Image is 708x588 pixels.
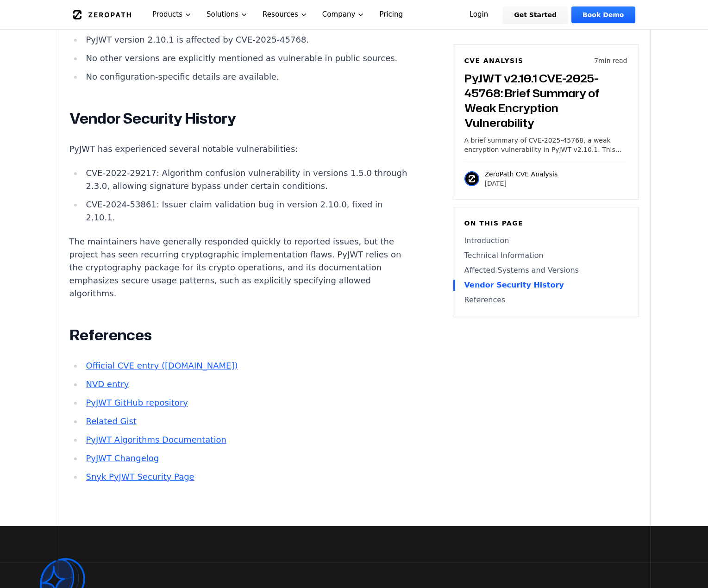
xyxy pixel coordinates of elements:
li: CVE-2024-53861: Issuer claim validation bug in version 2.10.0, fixed in 2.10.1. [82,198,414,224]
a: PyJWT Algorithms Documentation [86,435,226,444]
p: The maintainers have generally responded quickly to reported issues, but the project has seen rec... [69,235,414,300]
li: No configuration-specific details are available. [82,70,414,83]
li: No other versions are explicitly mentioned as vulnerable in public sources. [82,52,414,65]
h3: PyJWT v2.10.1 CVE-2025-45768: Brief Summary of Weak Encryption Vulnerability [464,71,627,130]
li: CVE-2022-29217: Algorithm confusion vulnerability in versions 1.5.0 through 2.3.0, allowing signa... [82,167,414,193]
h6: CVE Analysis [464,56,524,65]
h6: On this page [464,219,627,228]
p: A brief summary of CVE-2025-45768, a weak encryption vulnerability in PyJWT v2.10.1. This post co... [464,136,627,154]
p: PyJWT has experienced several notable vulnerabilities: [69,143,414,156]
a: Affected Systems and Versions [464,265,627,276]
a: Book Demo [571,6,635,23]
img: ZeroPath CVE Analysis [464,171,479,186]
p: ZeroPath CVE Analysis [485,169,558,179]
a: Get Started [503,6,568,23]
p: 7 min read [594,56,627,65]
a: NVD entry [86,379,129,389]
a: Snyk PyJWT Security Page [86,472,194,482]
a: Introduction [464,235,627,246]
h2: References [69,326,414,344]
a: Login [458,6,500,23]
p: [DATE] [485,179,558,188]
li: PyJWT version 2.10.1 is affected by CVE-2025-45768. [82,33,414,46]
a: PyJWT Changelog [86,453,159,463]
a: Official CVE entry ([DOMAIN_NAME]) [86,361,238,370]
a: Related Gist [86,416,136,426]
a: PyJWT GitHub repository [86,398,188,407]
h2: Vendor Security History [69,109,414,128]
a: Vendor Security History [464,280,627,291]
a: References [464,294,627,306]
a: Technical Information [464,250,627,261]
